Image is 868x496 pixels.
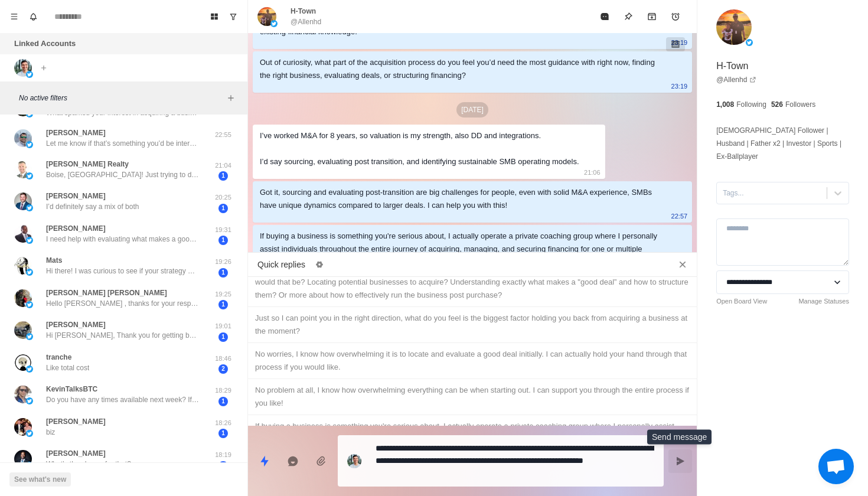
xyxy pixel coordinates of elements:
p: I need help with evaluating what makes a good deal and structuring financing. I’m considering ROB... [46,234,200,244]
p: I’d definitely say a mix of both [46,201,139,212]
div: Open chat [818,449,854,484]
p: [DEMOGRAPHIC_DATA] Follower | Husband | Father x2 | Investor | Sports | Ex-Ballplayer [716,124,849,163]
button: Mark as read [593,5,616,28]
p: tranche [46,352,71,363]
p: What’s the charge for that? [46,459,131,469]
p: [PERSON_NAME] Realty [46,159,129,169]
img: picture [26,333,33,340]
button: Send message [668,449,692,473]
p: KevinTalksBTC [46,384,97,394]
p: 21:04 [208,161,238,171]
p: 20:25 [208,192,238,203]
img: picture [26,301,33,308]
p: Hi there! I was curious to see if your strategy would be possible to use here in [GEOGRAPHIC_DATA... [46,266,200,276]
p: 1,008 [716,99,734,110]
p: @Allenhd [291,17,321,27]
img: picture [14,386,32,403]
button: Add media [309,449,333,473]
button: Archive [640,5,664,28]
p: [PERSON_NAME] [46,416,106,427]
div: If buying a business is something you're serious about, I actually operate a private coaching gro... [255,420,690,446]
p: H-Town [291,6,316,17]
p: 18:19 [208,450,238,460]
p: [PERSON_NAME] [46,191,106,201]
img: picture [26,141,33,148]
button: Quick replies [253,449,276,473]
button: Notifications [24,7,43,26]
img: picture [14,59,32,77]
img: picture [14,321,32,339]
p: [PERSON_NAME] [PERSON_NAME] [46,288,167,298]
a: @Allenhd [716,74,756,85]
p: Do you have any times available next week? If not I can make my 1pm appointment but I would prefe... [46,394,200,405]
p: 19:25 [208,289,238,299]
img: picture [270,20,278,27]
p: 18:26 [208,418,238,428]
button: Add account [37,61,51,75]
span: 1 [218,300,228,309]
div: If you had to put your finger on a specific part of the process that’s holding you back from acqu... [255,263,690,302]
img: picture [26,237,33,244]
img: picture [26,172,33,180]
div: Got it, sourcing and evaluating post-transition are big challenges for people, even with solid M&... [260,186,666,212]
img: picture [14,418,32,436]
img: picture [26,397,33,404]
span: 1 [218,429,228,438]
img: picture [14,289,32,307]
div: If buying a business is something you're serious about, I actually operate a private coaching gro... [260,230,666,269]
img: picture [26,430,33,437]
p: 19:31 [208,225,238,235]
div: No worries, I know how overwhelming it is to locate and evaluate a good deal initially. I can act... [255,348,690,374]
p: Hello [PERSON_NAME] , thanks for your response . At present, I’m working as a professional, but I... [46,298,200,309]
p: 23:19 [671,36,688,49]
span: 1 [218,268,228,278]
button: Menu [5,7,24,26]
img: picture [257,7,276,26]
img: picture [746,39,753,46]
p: 19:26 [208,257,238,267]
span: 1 [218,236,228,245]
p: H-Town [716,59,748,73]
p: Hi [PERSON_NAME], Thank you for getting back to me! I have been interested in acquiring a busines... [46,330,200,341]
img: picture [14,129,32,147]
img: picture [26,269,33,276]
img: picture [14,354,32,371]
p: Boise, [GEOGRAPHIC_DATA]! Just trying to diversify strategically and create multiple means of cas... [46,169,200,180]
img: picture [14,450,32,468]
p: 22:57 [671,210,688,223]
p: Quick replies [257,259,305,271]
p: [PERSON_NAME] [46,319,106,330]
span: 1 [218,461,228,471]
p: 18:29 [208,386,238,396]
img: picture [347,454,361,468]
button: Show unread conversations [224,7,243,26]
button: Reply with AI [281,449,305,473]
p: [PERSON_NAME] [46,223,106,234]
div: I’ve worked M&A for 8 years, so valuation is my strength, also DD and integrations. I’d say sourc... [260,129,579,168]
p: 18:46 [208,354,238,364]
span: 1 [218,171,228,181]
button: Add reminder [664,5,687,28]
p: 23:19 [671,80,688,93]
p: biz [46,427,55,438]
p: Let me know if that’s something you’d be interested in and I can set you up on a call with my con... [46,138,200,149]
span: 1 [218,397,228,406]
img: picture [14,192,32,210]
a: Open Board View [716,296,767,306]
span: 1 [218,204,228,213]
p: Mats [46,255,62,266]
button: Board View [205,7,224,26]
p: Like total cost [46,363,89,373]
p: Linked Accounts [14,38,76,50]
a: Manage Statuses [798,296,849,306]
p: 22:55 [208,130,238,140]
img: picture [26,204,33,211]
p: 19:01 [208,321,238,331]
p: [DATE] [456,102,488,118]
div: Just so I can point you in the right direction, what do you feel is the biggest factor holding yo... [255,312,690,338]
div: Out of curiosity, what part of the acquisition process do you feel you’d need the most guidance w... [260,56,666,82]
p: Following [736,99,766,110]
p: [PERSON_NAME] [46,128,106,138]
button: Pin [616,5,640,28]
div: No problem at all, I know how overwhelming everything can be when starting out. I can support you... [255,384,690,410]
